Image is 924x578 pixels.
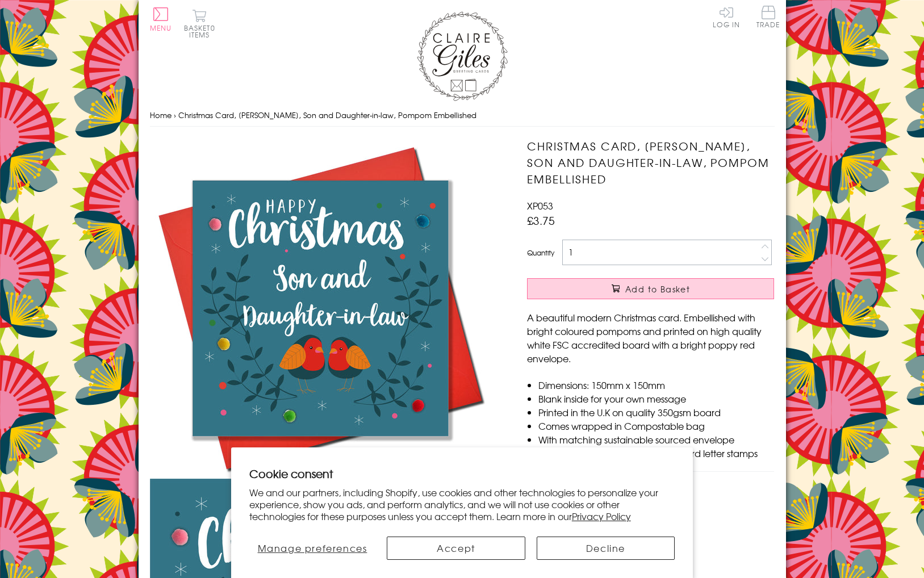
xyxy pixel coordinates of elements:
[527,199,553,212] span: XP053
[527,278,774,299] button: Add to Basket
[756,6,780,28] span: Trade
[625,283,690,295] span: Add to Basket
[527,138,774,187] h1: Christmas Card, [PERSON_NAME], Son and Daughter-in-law, Pompom Embellished
[417,11,508,101] img: Claire Giles Greetings Cards
[527,212,555,228] span: £3.75
[249,487,675,522] p: We and our partners, including Shopify, use cookies and other technologies to personalize your ex...
[538,446,774,460] li: Can be sent with Royal Mail standard letter stamps
[537,537,675,560] button: Decline
[249,466,675,481] h2: Cookie consent
[756,6,780,30] a: Trade
[184,9,215,38] button: Basket0 items
[150,7,172,31] button: Menu
[538,405,774,419] li: Printed in the U.K on quality 350gsm board
[538,392,774,405] li: Blank inside for your own message
[713,6,740,28] a: Log In
[527,248,554,258] label: Quantity
[150,23,172,33] span: Menu
[174,110,176,120] span: ›
[249,537,375,560] button: Manage preferences
[572,509,631,523] a: Privacy Policy
[527,311,774,365] p: A beautiful modern Christmas card. Embellished with bright coloured pompoms and printed on high q...
[258,541,367,555] span: Manage preferences
[387,537,525,560] button: Accept
[189,23,215,40] span: 0 items
[178,110,476,120] span: Christmas Card, [PERSON_NAME], Son and Daughter-in-law, Pompom Embellished
[150,104,775,127] nav: breadcrumbs
[150,138,491,479] img: Christmas Card, Robins, Son and Daughter-in-law, Pompom Embellished
[150,110,172,120] a: Home
[538,419,774,433] li: Comes wrapped in Compostable bag
[538,378,774,392] li: Dimensions: 150mm x 150mm
[538,433,774,446] li: With matching sustainable sourced envelope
